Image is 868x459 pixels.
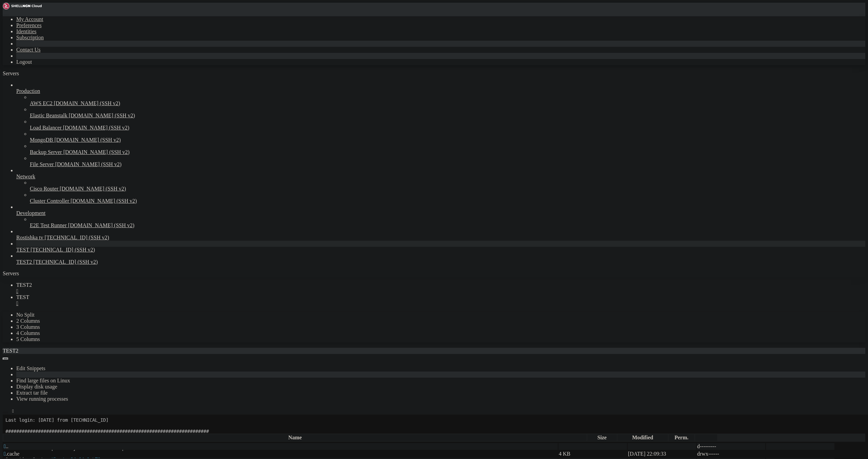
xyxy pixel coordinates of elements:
[45,235,109,240] span: [TECHNICAL_ID] (SSH v2)
[30,186,865,192] a: Cisco Router [DOMAIN_NAME] (SSH v2)
[3,3,42,9] img: Shellngn
[54,137,121,143] span: [DOMAIN_NAME] (SSH v2)
[3,161,779,166] x-row: passwd: password updated successfully
[3,166,779,172] x-row: root@web8:~# ^C
[3,348,18,354] span: TEST2
[16,318,40,324] a: 2 Columns
[16,167,865,204] li: Network
[16,241,865,253] li: TEST [TECHNICAL_ID] (SSH v2)
[4,443,6,449] span: 
[3,149,779,155] x-row: New password:
[3,183,779,189] x-row: New password:
[3,99,24,104] span: APACHE2:
[16,259,32,265] span: TEST2
[3,172,779,178] x-row: root@web8:~# ^C
[3,48,779,54] x-row: ===========================================================================
[30,125,62,131] span: Load Balancer
[16,396,68,402] a: View running processes
[3,116,106,121] span: You may do that in your control panel.
[55,161,122,167] span: [DOMAIN_NAME] (SSH v2)
[30,100,53,106] span: AWS EC2
[16,88,865,94] a: Production
[3,110,133,115] span: Please do not edit configuration files manually.
[3,434,587,441] th: Name: activate to sort column descending
[16,210,865,216] a: Development
[16,282,865,294] a: TEST2
[697,451,765,457] td: drwx------
[3,82,779,87] x-row: By default configuration files can be found in the following directories:
[71,198,137,204] span: [DOMAIN_NAME] (SSH v2)
[3,93,19,98] span: NGINX:
[16,330,40,336] a: 4 Columns
[16,282,32,288] span: TEST2
[30,198,865,204] a: Cluster Controller [DOMAIN_NAME] (SSH v2)
[12,408,14,414] div: 
[16,247,865,253] a: TEST [TECHNICAL_ID] (SSH v2)
[16,28,37,34] a: Identities
[3,20,779,25] x-row: Welcome!
[3,194,779,200] x-row: passwd: password updated successfully
[30,137,865,143] a: MongoDB [DOMAIN_NAME] (SSH v2)
[30,216,865,228] li: E2E Test Runner [DOMAIN_NAME] (SSH v2)
[3,71,46,76] a: Servers
[30,222,67,228] span: E2E Test Runner
[16,174,865,180] a: Network
[30,125,865,131] a: Load Balancer [DOMAIN_NAME] (SSH v2)
[3,189,779,195] x-row: Retype new password:
[30,155,865,167] li: File Server [DOMAIN_NAME] (SSH v2)
[63,125,130,131] span: [DOMAIN_NAME] (SSH v2)
[16,204,865,228] li: Development
[16,35,44,40] a: Subscription
[16,294,29,300] span: TEST
[16,384,57,390] a: Display disk usage
[16,228,865,241] li: Rostishka tv [TECHNICAL_ID] (SSH v2)
[3,65,41,70] span: [TECHNICAL_ID]
[3,42,779,48] x-row: Operating System:
[33,259,98,265] span: [TECHNICAL_ID] (SSH v2)
[587,434,616,441] th: Size: activate to sort column ascending
[669,434,694,441] th: Perm.: activate to sort column ascending
[16,300,865,306] a: 
[69,113,135,118] span: [DOMAIN_NAME] (SSH v2)
[4,443,8,449] span: ..
[3,121,779,127] x-row: ===========================================================================
[3,93,779,99] x-row: /etc/nginx/fastpanel2-available
[697,443,765,450] td: d---------
[3,144,779,149] x-row: root@web8:~# passwd fastuser
[16,235,43,240] span: Rostishka tv
[3,155,779,161] x-row: Retype new password:
[30,222,865,228] a: E2E Test Runner [DOMAIN_NAME] (SSH v2)
[30,161,54,167] span: File Server
[16,324,40,330] a: 3 Columns
[3,138,779,144] x-row: ###########################################################################
[16,253,865,265] li: TEST2 [TECHNICAL_ID] (SSH v2)
[30,149,865,155] a: Backup Server [DOMAIN_NAME] (SSH v2)
[3,14,779,20] x-row: ###########################################################################
[30,131,865,143] li: MongoDB [DOMAIN_NAME] (SSH v2)
[4,451,19,457] span: .cache
[16,294,865,306] a: TEST
[30,106,865,119] li: Elastic Beanstalk [DOMAIN_NAME] (SSH v2)
[16,235,865,241] a: Rostishka tv [TECHNICAL_ID] (SSH v2)
[16,210,45,216] span: Development
[60,186,126,192] span: [DOMAIN_NAME] (SSH v2)
[4,451,6,457] span: 
[30,192,865,204] li: Cluster Controller [DOMAIN_NAME] (SSH v2)
[16,365,45,371] a: Edit Snippets
[3,99,779,104] x-row: /etc/apache2/fastpanel2-available
[3,271,865,277] div: Servers
[617,434,668,441] th: Modified: activate to sort column ascending
[16,247,29,253] span: TEST
[16,378,70,383] a: Find large files on Linux
[16,47,41,53] a: Contact Us
[31,247,95,253] span: [TECHNICAL_ID] (SSH v2)
[30,180,865,192] li: Cisco Router [DOMAIN_NAME] (SSH v2)
[30,161,865,167] a: File Server [DOMAIN_NAME] (SSH v2)
[30,149,62,155] span: Backup Server
[16,288,865,294] a: 
[30,186,58,192] span: Cisco Router
[3,200,779,206] x-row: root@web8:~#
[16,336,40,342] a: 5 Columns
[3,54,779,59] x-row: IPv4:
